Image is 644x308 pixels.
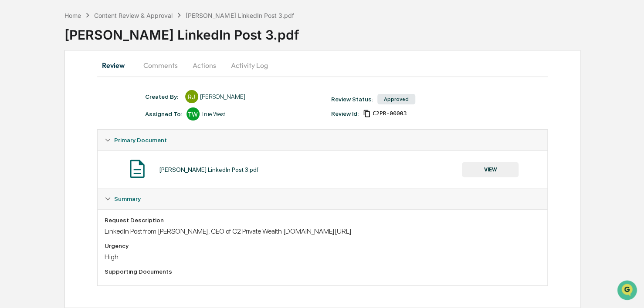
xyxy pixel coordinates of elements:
[373,110,407,117] span: 2cc96e5c-7f89-4eee-882f-4af7919eb509
[200,93,245,100] div: [PERSON_NAME]
[185,90,198,103] div: RJ
[114,137,167,144] span: Primary Document
[97,55,136,76] button: Review
[201,110,225,117] div: True West
[61,147,105,154] a: Powered byPylon
[331,96,373,103] div: Review Status:
[331,110,359,117] div: Review Id:
[105,217,541,224] div: Request Description
[105,227,541,235] div: LinkedIn Post from [PERSON_NAME], CEO of C2 Private Wealth [DOMAIN_NAME][URL]
[17,126,55,135] span: Data Lookup
[63,110,70,117] div: 🗄️
[9,127,16,134] div: 🔎
[98,209,548,285] div: Summary
[159,166,258,173] div: [PERSON_NAME] LinkedIn Post 3.pdf
[98,188,548,209] div: Summary
[98,151,548,188] div: Primary Document
[105,253,541,261] div: High
[9,18,159,32] p: How can we help?
[185,55,224,76] button: Actions
[9,110,16,117] div: 🖐️
[105,268,541,275] div: Supporting Documents
[97,55,548,76] div: secondary tabs example
[64,12,81,19] div: Home
[5,106,60,122] a: 🖐️Preclearance
[186,12,294,19] div: [PERSON_NAME] LinkedIn Post 3.pdf
[136,55,185,76] button: Comments
[30,75,110,82] div: We're available if you need us!
[98,130,548,151] div: Primary Document
[377,94,415,104] div: Approved
[72,110,108,118] span: Attestations
[224,55,275,76] button: Activity Log
[87,147,105,154] span: Pylon
[5,123,58,138] a: 🔎Data Lookup
[64,20,644,43] div: [PERSON_NAME] LinkedIn Post 3.pdf
[145,93,181,100] div: Created By: ‎ ‎
[186,107,200,121] div: TW
[126,158,148,180] img: Document Icon
[616,279,640,303] iframe: Open customer support
[462,162,519,177] button: VIEW
[148,69,159,80] button: Start new chat
[9,67,24,82] img: 1746055101610-c473b297-6a78-478c-a979-82029cc54cd1
[145,110,182,117] div: Assigned To:
[105,242,541,249] div: Urgency
[17,110,56,118] span: Preclearance
[94,12,173,19] div: Content Review & Approval
[60,106,112,122] a: 🗄️Attestations
[30,67,143,75] div: Start new chat
[114,195,141,202] span: Summary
